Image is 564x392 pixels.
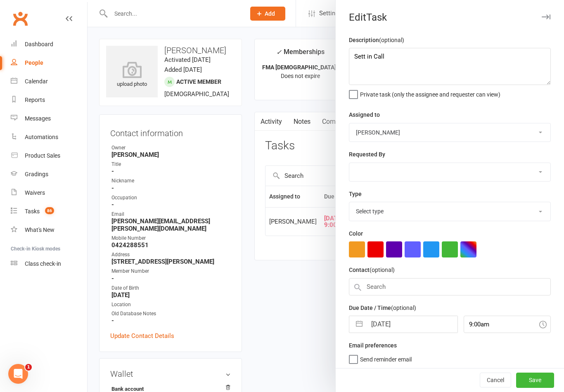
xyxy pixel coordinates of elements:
label: Color [349,229,363,238]
label: Email preferences [349,341,397,350]
div: Waivers [25,189,45,196]
small: (optional) [370,267,395,273]
span: 1 [25,364,32,371]
span: Send reminder email [360,353,412,363]
label: Type [349,189,362,198]
a: Class kiosk mode [11,255,87,273]
div: Edit Task [336,12,564,23]
span: Private task (only the assignee and requester can view) [360,88,500,98]
input: Search [349,278,551,295]
a: What's New [11,221,87,239]
a: Waivers [11,184,87,202]
a: Gradings [11,165,87,184]
a: Dashboard [11,35,87,54]
small: (optional) [391,305,416,311]
small: (optional) [379,37,404,43]
iframe: Intercom live chat [8,364,28,384]
a: Automations [11,128,87,146]
a: Tasks 86 [11,202,87,221]
label: Contact [349,265,395,274]
div: Calendar [25,78,48,85]
label: Assigned to [349,110,380,119]
div: Dashboard [25,41,53,47]
div: People [25,59,43,66]
a: Calendar [11,72,87,91]
span: Send "New Task" email [360,366,417,376]
a: Reports [11,91,87,109]
button: Save [516,373,554,388]
button: Cancel [480,373,511,388]
a: Clubworx [10,8,31,29]
div: What's New [25,227,55,233]
div: Gradings [25,171,48,177]
div: Product Sales [25,152,60,159]
label: Due Date / Time [349,303,416,312]
a: Product Sales [11,146,87,165]
a: Messages [11,109,87,128]
div: Class check-in [25,260,61,267]
a: People [11,54,87,72]
label: Description [349,35,404,45]
div: Automations [25,134,58,140]
div: Messages [25,115,51,122]
span: 86 [45,207,54,214]
label: Requested By [349,150,385,159]
div: Reports [25,97,45,103]
div: Tasks [25,208,40,215]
